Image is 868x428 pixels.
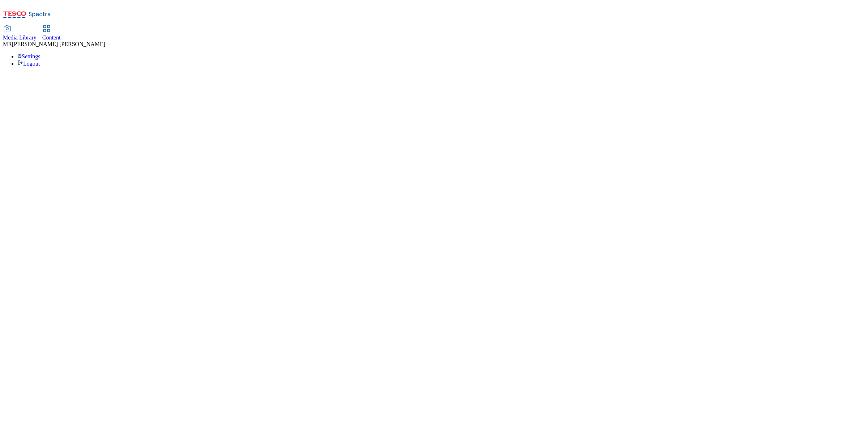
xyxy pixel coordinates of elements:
a: Media Library [3,26,37,41]
a: Settings [17,53,41,59]
a: Logout [17,61,40,67]
span: Content [42,34,61,41]
span: [PERSON_NAME] [PERSON_NAME] [12,41,105,47]
span: MR [3,41,12,47]
a: Content [42,26,61,41]
span: Media Library [3,34,37,41]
